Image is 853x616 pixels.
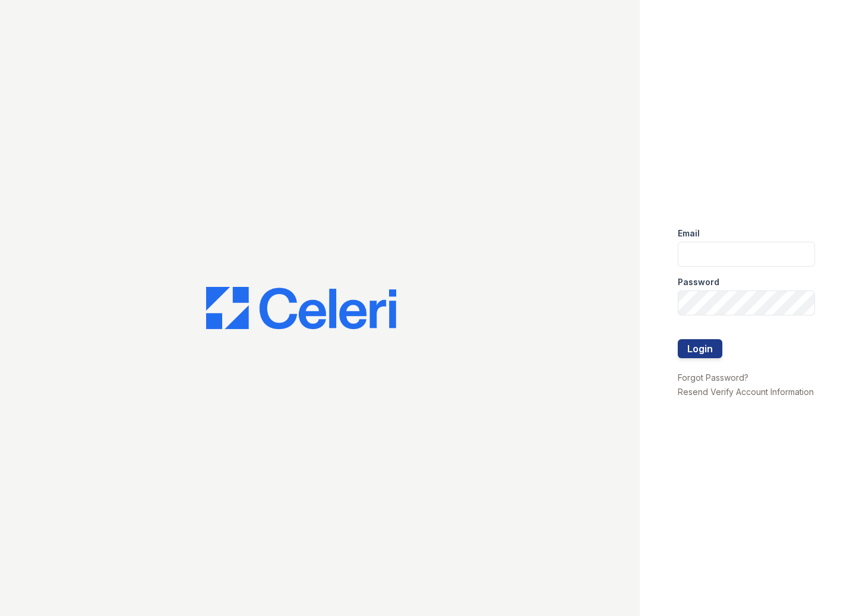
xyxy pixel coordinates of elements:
button: Login [678,339,722,358]
label: Email [678,228,700,239]
img: CE_Logo_Blue-a8612792a0a2168367f1c8372b55b34899dd931a85d93a1a3d3e32e68fde9ad4.png [206,287,396,330]
a: Forgot Password? [678,372,748,383]
a: Resend Verify Account Information [678,387,814,397]
label: Password [678,276,719,288]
